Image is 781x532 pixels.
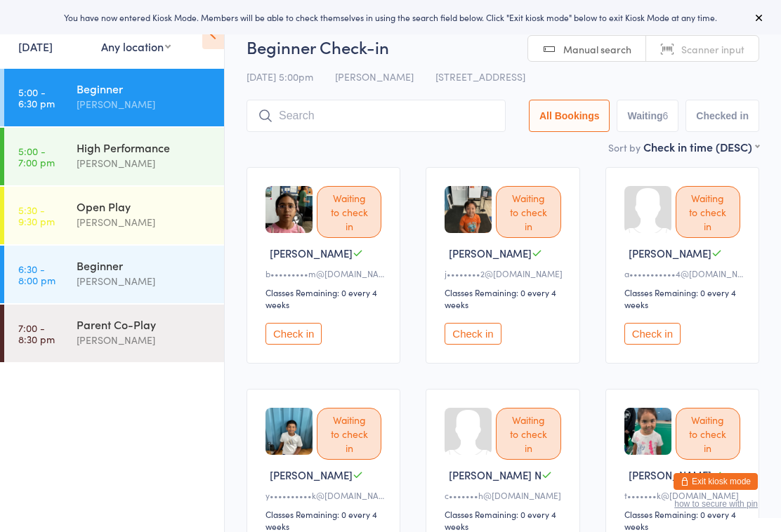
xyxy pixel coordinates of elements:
div: Classes Remaining: 0 every 4 weeks [445,508,565,532]
div: b•••••••••m@[DOMAIN_NAME] [265,267,386,279]
div: Waiting to check in [676,408,740,460]
span: [PERSON_NAME] [335,69,414,84]
time: 6:30 - 8:00 pm [18,263,55,286]
div: [PERSON_NAME] [77,332,212,348]
button: how to secure with pin [674,499,758,509]
div: Beginner [77,258,212,273]
time: 7:00 - 8:30 pm [18,322,55,345]
div: Waiting to check in [496,408,560,460]
div: [PERSON_NAME] [77,214,212,230]
label: Sort by [608,140,641,154]
button: Exit kiosk mode [674,473,758,490]
a: 7:00 -8:30 pmParent Co-Play[PERSON_NAME] [4,305,224,362]
button: Check in [445,323,501,345]
div: Waiting to check in [317,186,381,238]
span: [PERSON_NAME] [629,246,711,260]
div: Check in time (DESC) [643,139,759,154]
div: Classes Remaining: 0 every 4 weeks [265,508,386,532]
a: [DATE] [18,39,53,54]
div: Open Play [77,199,212,214]
img: image1759788713.png [445,186,492,233]
img: image1754346557.png [265,408,313,455]
div: y••••••••••k@[DOMAIN_NAME] [265,489,386,501]
div: Parent Co-Play [77,317,212,332]
div: Classes Remaining: 0 every 4 weeks [445,286,565,310]
button: Check in [265,323,322,345]
div: You have now entered Kiosk Mode. Members will be able to check themselves in using the search fie... [22,11,759,23]
div: [PERSON_NAME] [77,96,212,112]
div: [PERSON_NAME] [77,273,212,289]
div: [PERSON_NAME] [77,155,212,171]
time: 5:30 - 9:30 pm [18,204,55,227]
div: c•••••••h@[DOMAIN_NAME] [445,489,565,501]
a: 6:30 -8:00 pmBeginner[PERSON_NAME] [4,246,224,303]
div: Waiting to check in [676,186,740,238]
div: Classes Remaining: 0 every 4 weeks [624,508,744,532]
span: [DATE] 5:00pm [247,69,313,84]
h2: Beginner Check-in [247,35,759,58]
div: Any location [101,39,171,54]
button: Waiting6 [617,100,678,132]
div: 6 [663,110,669,121]
span: [PERSON_NAME] [270,467,353,482]
time: 5:00 - 7:00 pm [18,145,55,168]
button: Checked in [685,100,759,132]
input: Search [247,100,506,132]
div: Waiting to check in [317,408,381,460]
div: t•••••••k@[DOMAIN_NAME] [624,489,744,501]
div: High Performance [77,140,212,155]
div: Classes Remaining: 0 every 4 weeks [265,286,386,310]
span: [PERSON_NAME] [270,246,353,260]
div: Classes Remaining: 0 every 4 weeks [624,286,744,310]
span: [PERSON_NAME] [629,467,711,482]
span: [STREET_ADDRESS] [435,69,525,84]
img: image1748302114.png [265,186,313,233]
span: Scanner input [681,42,744,56]
span: [PERSON_NAME] [449,246,532,260]
div: j••••••••2@[DOMAIN_NAME] [445,267,565,279]
button: Check in [624,323,681,345]
button: All Bookings [529,100,610,132]
a: 5:30 -9:30 pmOpen Play[PERSON_NAME] [4,187,224,244]
div: Beginner [77,81,212,96]
div: a•••••••••••4@[DOMAIN_NAME] [624,267,744,279]
img: image1754250484.png [624,408,671,455]
span: [PERSON_NAME] N [449,467,542,482]
a: 5:00 -7:00 pmHigh Performance[PERSON_NAME] [4,128,224,185]
div: Waiting to check in [496,186,560,238]
a: 5:00 -6:30 pmBeginner[PERSON_NAME] [4,69,224,126]
span: Manual search [563,42,631,56]
time: 5:00 - 6:30 pm [18,86,55,109]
